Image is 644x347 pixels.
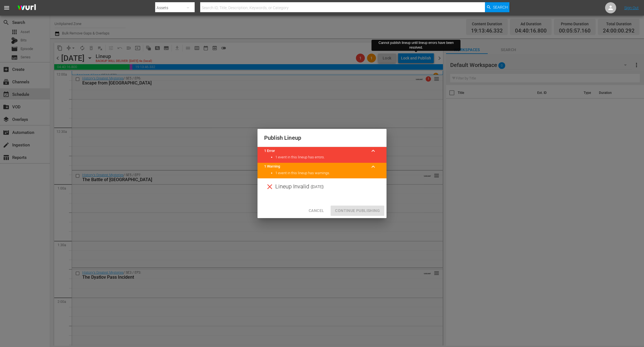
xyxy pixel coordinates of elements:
[493,2,508,12] span: Search
[304,206,328,216] button: Cancel
[624,6,639,10] a: Sign Out
[13,1,40,14] img: ans4CAIJ8jUAAAAAAAAAAAAAAAAAAAAAAAAgQb4GAAAAAAAAAAAAAAAAAAAAAAAAJMjXAAAAAAAAAAAAAAAAAAAAAAAAgAT5G...
[311,183,324,191] span: ( [DATE] )
[370,163,377,170] span: keyboard_arrow_up
[366,160,380,173] button: keyboard_arrow_up
[366,144,380,158] button: keyboard_arrow_up
[264,164,366,169] title: 1 Warning
[374,41,458,50] div: Cannot publish lineup until lineup errors have been resolved.
[309,207,324,214] span: Cancel
[257,178,387,195] div: Lineup Invalid
[275,171,380,176] li: 1 event in this lineup has warnings.
[275,155,380,160] li: 1 event in this lineup has errors.
[370,148,377,154] span: keyboard_arrow_up
[3,4,10,11] span: menu
[264,133,380,142] h2: Publish Lineup
[264,148,366,154] title: 1 Error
